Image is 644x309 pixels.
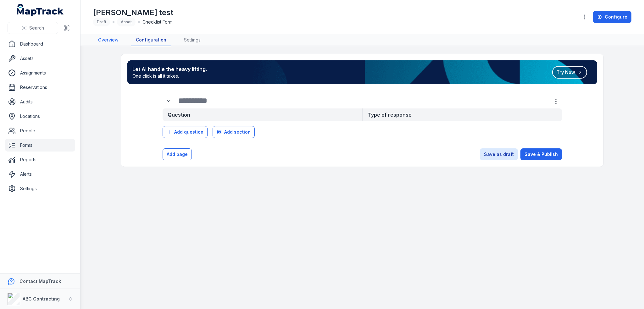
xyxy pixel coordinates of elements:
[213,126,255,138] button: Add section
[93,8,173,18] h1: [PERSON_NAME] test
[550,96,562,108] button: more-detail
[23,296,60,301] strong: ABC Contracting
[5,67,75,79] a: Assignments
[93,18,110,26] div: Draft
[163,126,208,138] button: Add question
[132,65,207,73] strong: Let AI handle the heavy lifting.
[93,34,123,46] a: Overview
[19,279,61,284] strong: Contact MapTrack
[17,4,64,16] a: MapTrack
[224,129,251,135] span: Add section
[29,25,44,31] span: Search
[5,38,75,50] a: Dashboard
[5,52,75,65] a: Assets
[5,168,75,180] a: Alerts
[163,148,192,160] button: Add page
[132,73,207,79] span: One click is all it takes.
[5,110,75,123] a: Locations
[179,34,206,46] a: Settings
[593,11,631,23] a: Configure
[5,96,75,108] a: Audits
[362,108,562,121] strong: Type of response
[163,108,362,121] strong: Question
[174,129,203,135] span: Add question
[142,19,173,25] span: Checklist Form
[163,95,175,107] button: Expand
[5,153,75,166] a: Reports
[480,148,518,160] button: Save as draft
[5,182,75,195] a: Settings
[163,95,176,107] div: :rad:-form-item-label
[520,148,562,160] button: Save & Publish
[552,66,587,79] button: Try Now
[5,81,75,94] a: Reservations
[131,34,171,46] a: Configuration
[5,124,75,137] a: People
[8,22,58,34] button: Search
[5,139,75,152] a: Forms
[117,18,136,26] div: Asset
